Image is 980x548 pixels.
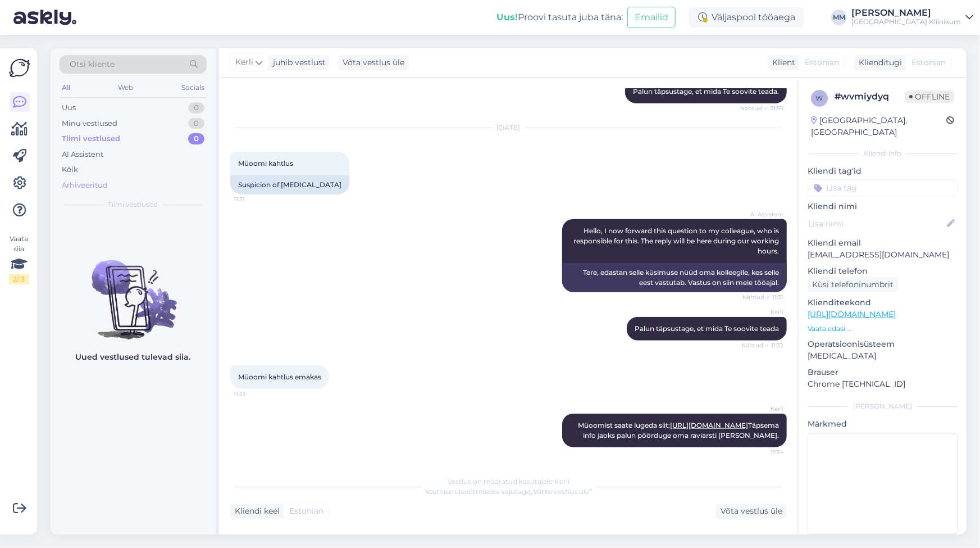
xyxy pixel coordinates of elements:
[741,448,783,456] span: 11:34
[230,175,349,194] div: Suspicion of [MEDICAL_DATA]
[689,7,804,28] div: Väljaspool tööaega
[740,104,783,112] span: Nähtud ✓ 21:59
[851,8,961,17] div: [PERSON_NAME]
[70,58,115,70] span: Otsi kliente
[808,366,958,378] p: Brauser
[116,80,136,95] div: Web
[496,12,518,22] b: Uus!
[238,373,321,381] span: Müoomi kahtlus emakas
[808,350,958,362] p: [MEDICAL_DATA]
[854,57,902,69] div: Klienditugi
[425,487,592,496] span: Vestluse ülevõtmiseks vajutage
[808,378,958,390] p: Chrome [TECHNICAL_ID]
[62,149,103,160] div: AI Assistent
[808,218,945,230] input: Lisa nimi
[851,8,973,26] a: [PERSON_NAME][GEOGRAPHIC_DATA] Kliinikum
[230,123,787,133] div: [DATE]
[741,308,783,316] span: Kerli
[808,277,898,292] div: Küsi telefoninumbrit
[808,201,958,212] p: Kliendi nimi
[911,57,946,69] span: Estonian
[633,87,779,96] span: Palun täpsustage, et mida Te soovite teada.
[51,240,216,341] img: No chats
[741,341,783,350] span: Nähtud ✓ 11:32
[808,338,958,350] p: Operatsioonisüsteem
[235,56,253,69] span: Kerli
[808,401,958,411] div: [PERSON_NAME]
[530,487,592,496] i: „Võtke vestlus üle”
[768,57,795,69] div: Klient
[338,55,409,70] div: Võta vestlus üle
[808,165,958,177] p: Kliendi tag'id
[670,421,748,429] a: [URL][DOMAIN_NAME]
[179,80,207,95] div: Socials
[808,297,958,309] p: Klienditeekond
[808,265,958,277] p: Kliendi telefon
[627,7,676,28] button: Emailid
[741,293,783,301] span: Nähtud ✓ 11:31
[108,200,158,210] span: Tiimi vestlused
[808,148,958,158] div: Kliendi info
[635,324,779,333] span: Palun täpsustage, et mida Te soovite teada
[851,17,961,26] div: [GEOGRAPHIC_DATA] Kliinikum
[448,477,569,486] span: Vestlus on määratud kasutajale Kerli
[9,234,29,284] div: Vaata siia
[230,505,280,517] div: Kliendi keel
[9,274,29,284] div: 2 / 3
[188,133,204,144] div: 0
[905,90,954,103] span: Offline
[188,118,204,129] div: 0
[811,115,946,138] div: [GEOGRAPHIC_DATA], [GEOGRAPHIC_DATA]
[62,164,78,175] div: Kõik
[741,210,783,219] span: AI Assistent
[62,118,117,129] div: Minu vestlused
[573,227,781,255] span: Hello, I now forward this question to my colleague, who is responsible for this. The reply will b...
[238,159,293,167] span: Müoomi kahtlus
[831,10,847,25] div: MM
[234,195,276,203] span: 11:31
[188,102,204,114] div: 0
[805,57,839,69] span: Estonian
[808,309,896,319] a: [URL][DOMAIN_NAME]
[289,505,323,517] span: Estonian
[716,504,787,519] div: Võta vestlus üle
[808,418,958,430] p: Märkmed
[741,405,783,413] span: Kerli
[62,180,108,191] div: Arhiveeritud
[268,57,326,69] div: juhib vestlust
[562,263,787,292] div: Tere, edastan selle küsimuse nüüd oma kolleegile, kes selle eest vastutab. Vastus on siin meie tö...
[496,11,623,24] div: Proovi tasuta juba täna:
[62,102,76,114] div: Uus
[816,94,823,102] span: w
[578,421,781,440] span: Müoomist saate lugeda siit: Täpsema info jaoks palun pöörduge oma raviarsti [PERSON_NAME].
[62,133,120,144] div: Tiimi vestlused
[808,179,958,196] input: Lisa tag
[60,80,72,95] div: All
[808,237,958,249] p: Kliendi email
[76,351,191,363] p: Uued vestlused tulevad siia.
[835,90,905,103] div: # wvmiydyq
[808,324,958,334] p: Vaata edasi ...
[9,57,30,79] img: Askly Logo
[808,249,958,261] p: [EMAIL_ADDRESS][DOMAIN_NAME]
[234,390,276,398] span: 11:33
